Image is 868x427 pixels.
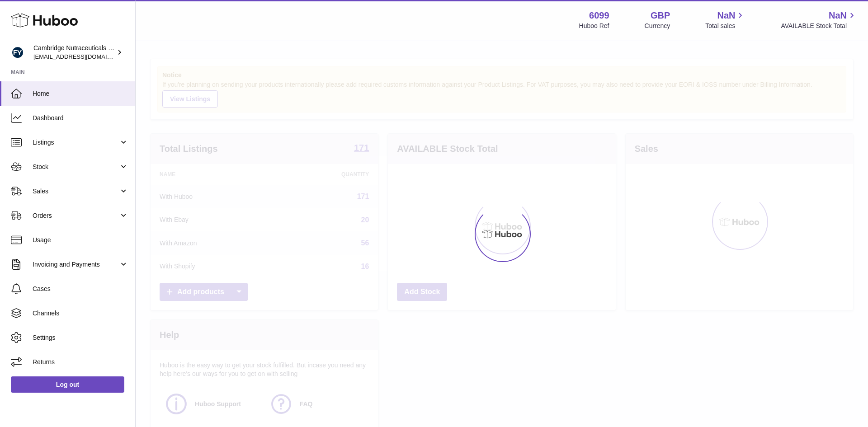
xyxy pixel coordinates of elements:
[33,211,119,220] span: Orders
[33,358,128,366] span: Returns
[33,44,115,61] div: Cambridge Nutraceuticals Ltd
[651,9,670,22] strong: GBP
[781,22,857,30] span: AVAILABLE Stock Total
[33,163,119,171] span: Stock
[589,9,609,22] strong: 6099
[33,285,128,293] span: Cases
[33,187,119,196] span: Sales
[33,53,133,60] span: [EMAIL_ADDRESS][DOMAIN_NAME]
[781,9,857,30] a: NaN AVAILABLE Stock Total
[11,46,24,59] img: huboo@camnutra.com
[33,260,119,269] span: Invoicing and Payments
[33,333,128,342] span: Settings
[579,22,609,30] div: Huboo Ref
[645,22,670,30] div: Currency
[705,22,745,30] span: Total sales
[705,9,745,30] a: NaN Total sales
[33,114,128,122] span: Dashboard
[717,9,735,22] span: NaN
[829,9,847,22] span: NaN
[33,138,119,147] span: Listings
[11,376,124,393] a: Log out
[33,89,128,98] span: Home
[33,309,128,318] span: Channels
[33,236,128,244] span: Usage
